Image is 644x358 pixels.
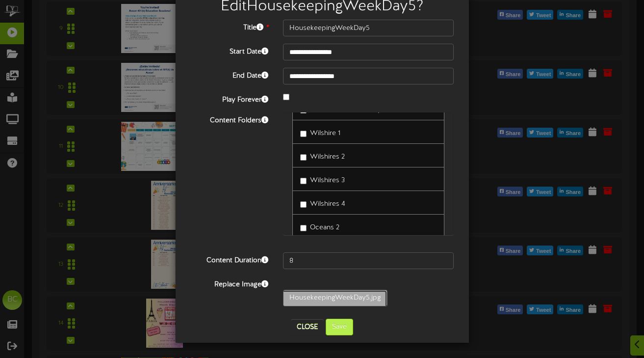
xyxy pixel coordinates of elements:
label: Title [183,20,276,33]
button: Close [291,319,324,335]
span: Oceans 2 [310,224,339,231]
input: Wilshires 4 [300,201,307,208]
input: Wilshires 2 [300,154,307,161]
label: Start Date [183,44,276,57]
label: Content Duration [183,252,276,266]
input: Wilshire 1 [300,131,307,137]
label: Content Folders [183,112,276,126]
span: Wilshires 3 [310,177,345,184]
input: Oceans 2 [300,225,307,231]
span: Wilshires 2 [310,153,345,161]
button: Save [326,319,353,335]
label: Play Forever [183,92,276,105]
label: End Date [183,68,276,81]
span: Wilshires 4 [310,200,345,208]
label: Replace Image [183,276,276,290]
span: Wilshire 1 [310,130,340,137]
input: Title [283,20,454,36]
input: Wilshires 3 [300,178,307,184]
input: 15 [283,252,454,269]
